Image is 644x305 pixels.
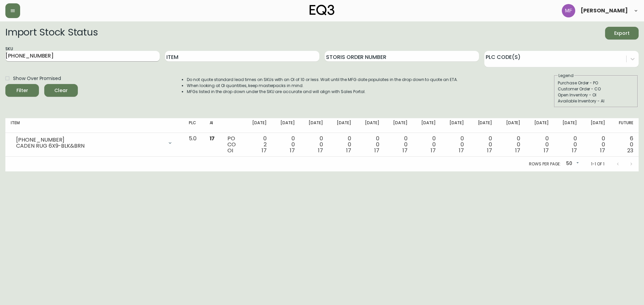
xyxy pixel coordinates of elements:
div: 0 2 [249,136,266,154]
th: [DATE] [413,118,441,133]
span: Clear [50,86,72,95]
div: 0 0 [475,136,492,154]
div: 0 0 [362,136,379,154]
span: 17 [290,147,295,154]
div: Available Inventory - AI [558,98,634,104]
div: Purchase Order - PO [558,80,634,86]
span: 17 [544,147,549,154]
p: 1-1 of 1 [591,161,604,167]
div: 6 0 [616,136,633,154]
div: 0 0 [446,136,464,154]
th: [DATE] [469,118,497,133]
th: [DATE] [272,118,300,133]
div: 0 0 [588,136,605,154]
div: Customer Order - CO [558,86,634,92]
th: [DATE] [300,118,328,133]
th: [DATE] [582,118,610,133]
span: 17 [431,147,436,154]
td: 5.0 [183,133,204,157]
th: PLC [183,118,204,133]
img: 5fd4d8da6c6af95d0810e1fe9eb9239f [562,4,575,17]
th: [DATE] [385,118,413,133]
span: 17 [374,147,379,154]
span: Export [610,29,633,37]
th: [DATE] [328,118,357,133]
th: [DATE] [244,118,272,133]
button: Export [605,27,639,40]
th: [DATE] [357,118,385,133]
span: 17 [318,147,323,154]
span: [PERSON_NAME] [581,8,628,13]
span: Show Over Promised [13,75,61,82]
div: 0 0 [277,136,295,154]
span: 17 [402,147,408,154]
span: 17 [210,135,215,142]
div: CADEN RUG 6X9-BLK&BRN [16,143,163,149]
li: When looking at OI quantities, keep masterpacks in mind. [187,83,458,89]
th: Item [5,118,183,133]
span: 23 [627,147,633,154]
p: Rows per page: [529,161,561,167]
div: Filter [16,86,28,95]
button: Filter [5,84,39,97]
legend: Legend [558,73,574,79]
th: [DATE] [497,118,526,133]
span: 17 [600,147,605,154]
div: 0 0 [503,136,520,154]
th: AI [204,118,222,133]
div: 50 [563,158,580,169]
div: Open Inventory - OI [558,92,634,98]
span: 17 [262,147,267,154]
th: [DATE] [554,118,582,133]
th: [DATE] [441,118,469,133]
span: 17 [515,147,520,154]
div: 0 0 [559,136,577,154]
li: Do not quote standard lead times on SKUs with an OI of 10 or less. Wait until the MFG date popula... [187,77,458,83]
div: [PHONE_NUMBER]CADEN RUG 6X9-BLK&BRN [11,136,178,150]
div: PO CO [227,136,238,154]
div: [PHONE_NUMBER] [16,137,163,143]
div: 0 0 [418,136,436,154]
button: Clear [44,84,78,97]
img: logo [310,5,334,15]
div: 0 0 [390,136,408,154]
span: 17 [487,147,492,154]
div: 0 0 [306,136,323,154]
div: 0 0 [531,136,548,154]
span: 17 [346,147,351,154]
th: Future [610,118,639,133]
span: OI [227,147,233,154]
th: [DATE] [526,118,554,133]
h2: Import Stock Status [5,27,98,40]
li: MFGs listed in the drop down under the SKU are accurate and will align with Sales Portal. [187,89,458,95]
div: 0 0 [334,136,351,154]
span: 17 [459,147,464,154]
span: 17 [572,147,577,154]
